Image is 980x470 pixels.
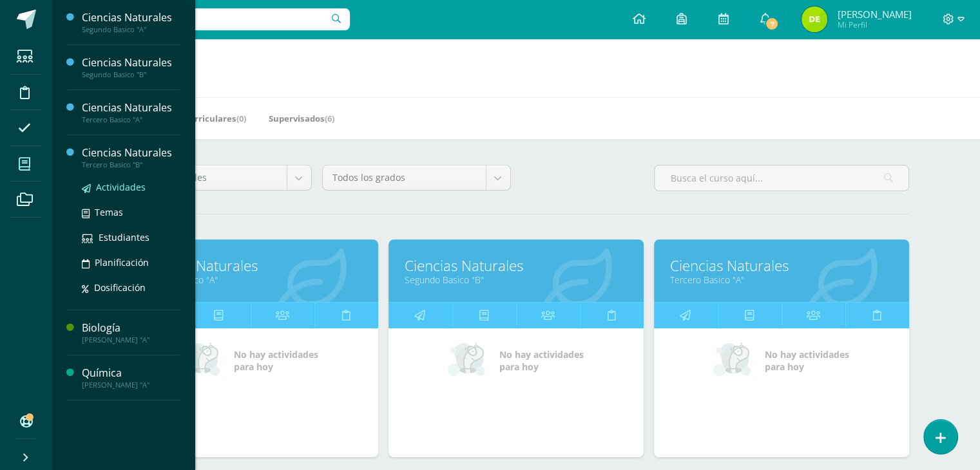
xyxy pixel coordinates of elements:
[82,115,180,124] div: Tercero Basico "A"
[448,341,490,380] img: no_activities_small.png
[82,381,180,390] div: [PERSON_NAME] "A"
[139,274,362,286] a: Segundo Basico "A"
[236,113,246,124] span: (0)
[60,8,350,30] input: Busca un usuario...
[95,206,123,218] span: Temas
[145,108,246,129] a: Mis Extracurriculares(0)
[405,274,628,286] a: Segundo Basico "B"
[82,280,180,295] a: Dosificación
[139,256,362,276] a: Ciencias Naturales
[670,274,893,286] a: Tercero Basico "A"
[325,113,334,124] span: (6)
[269,108,334,129] a: Supervisados(6)
[332,165,476,190] span: Todos los grados
[837,8,911,21] span: [PERSON_NAME]
[82,160,180,169] div: Tercero Basico "B"
[82,335,180,344] div: [PERSON_NAME] "A"
[99,231,149,243] span: Estudiantes
[802,6,827,32] img: 29c298bc4911098bb12dddd104e14123.png
[82,366,180,381] div: Química
[765,348,849,373] span: No hay actividades para hoy
[95,256,149,268] span: Planificación
[94,281,146,294] span: Dosificación
[82,321,180,335] div: Biología
[82,100,180,124] a: Ciencias NaturalesTercero Basico "A"
[82,366,180,390] a: Química[PERSON_NAME] "A"
[499,348,584,373] span: No hay actividades para hoy
[82,55,180,70] div: Ciencias Naturales
[323,165,510,190] a: Todos los grados
[82,10,180,25] div: Ciencias Naturales
[765,17,779,31] span: 7
[405,256,628,276] a: Ciencias Naturales
[82,100,180,115] div: Ciencias Naturales
[82,180,180,194] a: Actividades
[96,181,146,193] span: Actividades
[837,19,911,30] span: Mi Perfil
[670,256,893,276] a: Ciencias Naturales
[82,255,180,270] a: Planificación
[133,165,277,190] span: Todos los niveles
[82,321,180,344] a: Biología[PERSON_NAME] "A"
[234,348,318,373] span: No hay actividades para hoy
[82,230,180,245] a: Estudiantes
[82,70,180,79] div: Segundo Basico "B"
[82,146,180,169] a: Ciencias NaturalesTercero Basico "B"
[82,205,180,220] a: Temas
[82,55,180,79] a: Ciencias NaturalesSegundo Basico "B"
[82,10,180,34] a: Ciencias NaturalesSegundo Basico "A"
[124,165,311,190] a: Todos los niveles
[655,165,908,191] input: Busca el curso aquí...
[82,146,180,160] div: Ciencias Naturales
[82,25,180,34] div: Segundo Basico "A"
[713,341,756,380] img: no_activities_small.png
[182,341,225,380] img: no_activities_small.png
